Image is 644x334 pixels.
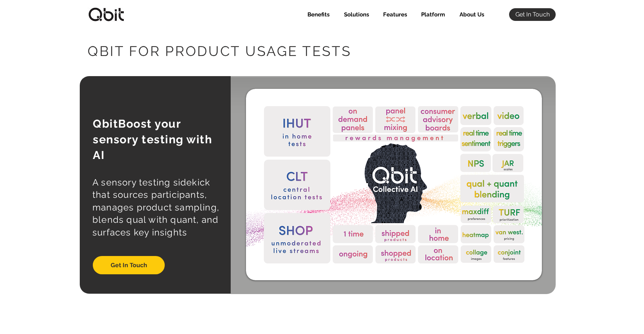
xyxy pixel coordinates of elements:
a: Benefits [299,8,335,21]
p: About Us [456,8,488,21]
span: QbitBoost your sensory testing with AI [93,117,212,162]
div: Solutions [335,8,375,21]
p: Solutions [340,8,373,21]
span: A sensory testing sidekick that sources participants, manages product sampling, blends qual with ... [92,177,219,238]
span: Get In Touch [515,10,550,19]
img: qbitlogo-border.jpg [88,7,125,22]
nav: Site [299,8,490,21]
p: Features [379,8,411,21]
p: Benefits [304,8,333,21]
p: Platform [417,8,449,21]
a: Get In Touch [93,256,165,274]
div: Platform [413,8,451,21]
img: QbitUseCases4.png [246,89,542,280]
div: Features [375,8,413,21]
a: Get In Touch [509,8,556,21]
span: Get In Touch [111,261,147,269]
a: About Us [451,8,490,21]
span: QBIT FOR PRODUCT USAGE TESTS [88,43,351,59]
